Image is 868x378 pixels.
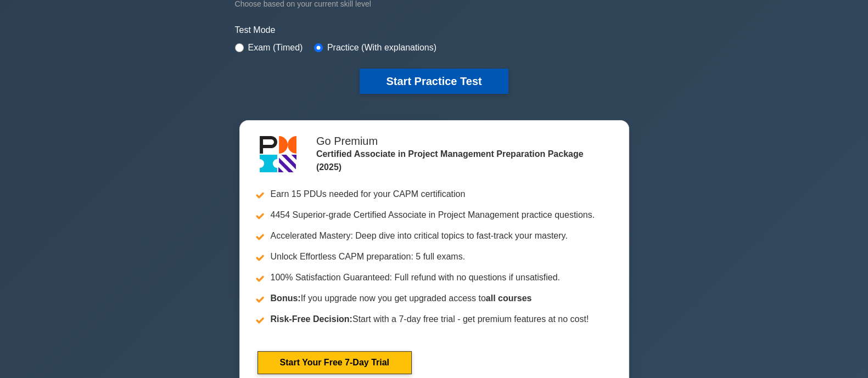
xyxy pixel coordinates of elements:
[360,69,508,94] button: Start Practice Test
[257,351,412,374] a: Start Your Free 7-Day Trial
[327,41,436,54] label: Practice (With explanations)
[235,24,634,37] label: Test Mode
[248,41,303,54] label: Exam (Timed)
